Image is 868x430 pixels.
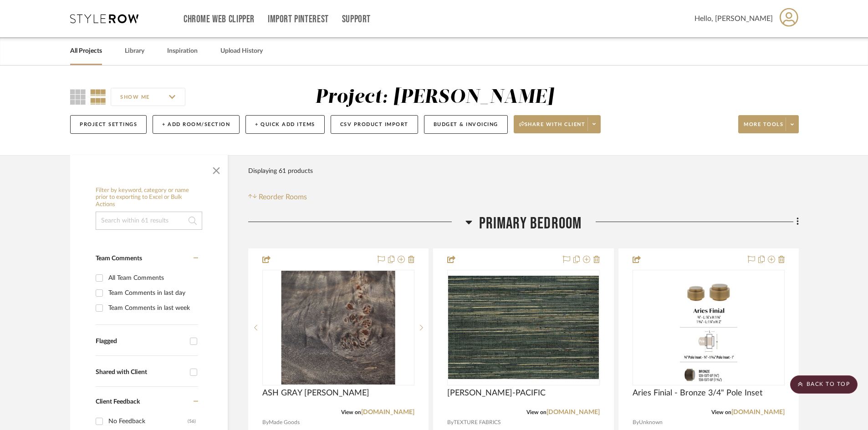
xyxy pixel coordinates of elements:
span: More tools [744,121,783,135]
span: Client Feedback [96,399,140,405]
img: ASH GRAY MAPPA BURL [281,271,395,384]
button: + Quick Add Items [245,115,325,134]
div: 0 [263,270,414,385]
a: All Projects [70,45,102,57]
a: Chrome Web Clipper [184,15,255,23]
button: More tools [738,115,799,133]
span: Made Goods [269,418,300,427]
a: Library [125,45,144,57]
div: Project: [PERSON_NAME] [315,88,554,107]
div: No Feedback [108,414,188,429]
button: Project Settings [70,115,147,134]
span: View on [526,410,546,415]
button: Reorder Rooms [248,192,307,202]
scroll-to-top-button: BACK TO TOP [790,375,858,394]
button: Close [207,160,225,178]
button: CSV Product Import [331,115,418,134]
a: Support [342,15,371,23]
h6: Filter by keyword, category or name prior to exporting to Excel or Bulk Actions [96,187,202,208]
button: Budget & Invoicing [424,115,508,134]
span: View on [711,410,731,415]
img: Aries Finial - Bronze 3/4" Pole Inset [680,271,737,384]
span: Hello, [PERSON_NAME] [694,13,773,24]
a: Inspiration [167,45,198,57]
span: Share with client [519,121,586,135]
button: Share with client [514,115,601,133]
div: Team Comments in last day [108,286,196,300]
span: TEXTURE FABRICS [454,418,501,427]
a: Upload History [220,45,263,57]
a: Import Pinterest [268,15,329,23]
span: Team Comments [96,255,142,262]
a: [DOMAIN_NAME] [361,409,414,415]
button: + Add Room/Section [153,115,240,134]
span: Reorder Rooms [259,192,307,202]
div: (56) [188,414,196,429]
span: View on [341,410,361,415]
span: Unknown [639,418,663,427]
span: [PERSON_NAME]-PACIFIC [447,388,546,398]
span: Aries Finial - Bronze 3/4" Pole Inset [633,388,762,398]
span: By [447,418,454,427]
a: [DOMAIN_NAME] [731,409,785,415]
div: Shared with Client [96,369,185,376]
span: ASH GRAY [PERSON_NAME] [262,388,369,398]
div: All Team Comments [108,271,196,285]
a: [DOMAIN_NAME] [546,409,600,415]
span: By [633,418,639,427]
img: KNOX WC-PACIFIC [448,276,598,379]
span: By [262,418,269,427]
input: Search within 61 results [96,212,202,230]
div: Displaying 61 products [248,162,313,180]
span: Primary Bedroom [479,214,582,233]
div: Team Comments in last week [108,301,196,315]
div: Flagged [96,338,185,345]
